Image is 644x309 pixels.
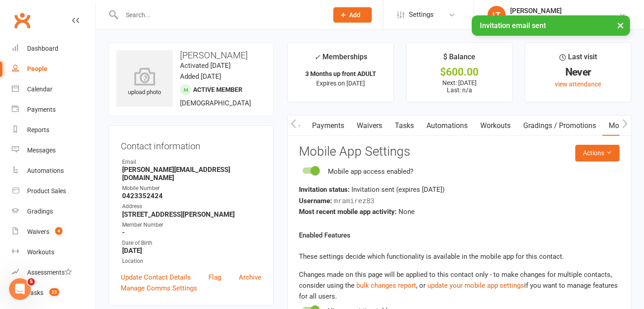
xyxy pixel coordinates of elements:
[27,289,43,296] div: Tasks
[306,115,350,136] a: Payments
[510,15,619,23] div: The Fight Centre [GEOGRAPHIC_DATA]
[180,62,231,70] time: Activated [DATE]
[510,7,619,15] div: [PERSON_NAME]
[12,59,95,79] a: People
[122,158,261,166] div: Email
[12,100,95,120] a: Payments
[9,278,31,300] iframe: Intercom live chat
[11,9,33,32] a: Clubworx
[27,228,49,235] div: Waivers
[533,67,623,77] div: Never
[299,184,620,195] div: Invitation sent
[420,115,474,136] a: Automations
[488,6,506,24] div: LT
[299,269,620,302] div: Changes made on this page will be applied to this contact only - to make changes for multiple con...
[575,145,620,161] button: Actions
[27,248,54,256] div: Workouts
[409,5,434,25] span: Settings
[12,222,95,242] a: Waivers 4
[396,185,445,194] span: (expires [DATE] )
[208,272,221,283] a: Flag
[49,288,59,296] span: 23
[12,38,95,59] a: Dashboard
[122,166,261,182] strong: [PERSON_NAME][EMAIL_ADDRESS][DOMAIN_NAME]
[12,120,95,140] a: Reports
[299,185,350,194] strong: Invitation status:
[119,9,322,21] input: Search...
[356,281,416,290] a: bulk changes report
[612,15,629,35] button: ×
[12,140,95,161] a: Messages
[398,208,415,216] span: None
[27,126,49,133] div: Reports
[316,80,365,87] span: Expires on [DATE]
[474,115,517,136] a: Workouts
[122,228,261,237] strong: -
[121,272,191,283] a: Update Contact Details
[299,145,620,159] h3: Mobile App Settings
[559,51,597,67] div: Last visit
[122,247,261,255] strong: [DATE]
[121,283,197,294] a: Manage Comms Settings
[12,242,95,262] a: Workouts
[122,184,261,193] div: Mobile Number
[12,181,95,201] a: Product Sales
[180,99,251,107] span: [DEMOGRAPHIC_DATA]
[193,86,242,93] span: Active member
[388,115,420,136] a: Tasks
[299,197,332,205] strong: Username:
[122,257,261,266] div: Location
[299,230,350,241] label: Enabled Features
[122,210,261,219] strong: [STREET_ADDRESS][PERSON_NAME]
[27,86,52,93] div: Calendar
[27,147,56,154] div: Messages
[122,192,261,200] strong: 0423352424
[314,53,320,62] i: ✓
[356,281,427,290] span: , or
[116,50,266,60] h3: [PERSON_NAME]
[27,208,53,215] div: Gradings
[350,115,388,136] a: Waivers
[116,67,173,97] div: upload photo
[27,269,72,276] div: Assessments
[328,166,413,177] div: Mobile app access enabled?
[12,201,95,222] a: Gradings
[12,161,95,181] a: Automations
[27,106,56,113] div: Payments
[305,70,376,77] strong: 3 Months up front ADULT
[334,196,374,205] span: mramirez83
[27,65,47,72] div: People
[555,81,601,88] a: view attendance
[180,72,221,81] time: Added [DATE]
[415,79,504,94] p: Next: [DATE] Last: n/a
[55,227,62,235] span: 4
[299,208,397,216] strong: Most recent mobile app activity:
[12,283,95,303] a: Tasks 23
[472,15,630,36] div: Invitation email sent
[314,51,367,68] div: Memberships
[27,187,66,195] div: Product Sales
[443,51,475,67] div: $ Balance
[122,221,261,229] div: Member Number
[517,115,602,136] a: Gradings / Promotions
[27,45,58,52] div: Dashboard
[12,79,95,100] a: Calendar
[299,251,620,262] p: These settings decide which functionality is available in the mobile app for this contact.
[28,278,35,285] span: 5
[122,202,261,211] div: Address
[27,167,64,174] div: Automations
[12,262,95,283] a: Assessments
[427,281,524,290] a: update your mobile app settings
[333,7,372,23] button: Add
[122,239,261,247] div: Date of Birth
[121,138,261,151] h3: Contact information
[349,11,360,19] span: Add
[239,272,261,283] a: Archive
[415,67,504,77] div: $600.00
